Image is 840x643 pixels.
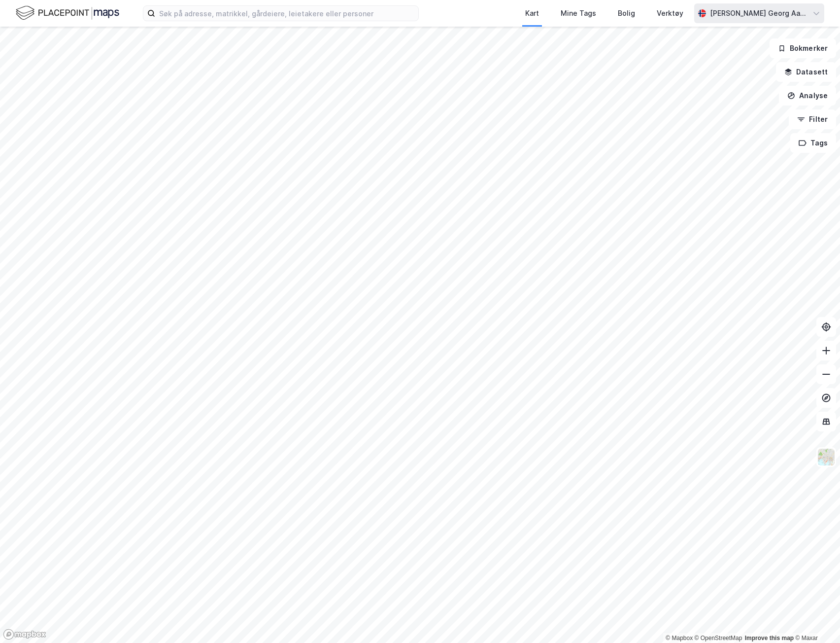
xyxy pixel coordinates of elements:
[525,7,539,19] div: Kart
[789,109,836,129] button: Filter
[791,596,840,643] iframe: Chat Widget
[779,86,836,106] button: Analyse
[817,448,836,466] img: Z
[155,6,418,21] input: Søk på adresse, matrikkel, gårdeiere, leietakere eller personer
[791,596,840,643] div: Kontrollprogram for chat
[657,7,683,19] div: Verktøy
[776,62,836,82] button: Datasett
[770,38,836,58] button: Bokmerker
[695,635,742,642] a: OpenStreetMap
[561,7,596,19] div: Mine Tags
[16,4,119,22] img: logo.f888ab2527a4732fd821a326f86c7f29.svg
[710,7,808,19] div: [PERSON_NAME] Georg Aass [PERSON_NAME]
[745,635,794,642] a: Improve this map
[666,635,693,642] a: Mapbox
[3,629,46,640] a: Mapbox homepage
[790,133,836,153] button: Tags
[618,7,635,19] div: Bolig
